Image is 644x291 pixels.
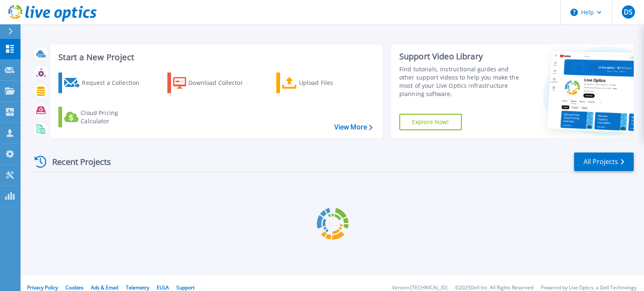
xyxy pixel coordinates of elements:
[334,123,373,131] a: View More
[81,109,146,125] div: Cloud Pricing Calculator
[541,285,637,291] li: Powered by Live Optics, a Dell Technology
[167,73,259,93] a: Download Collector
[455,285,533,291] li: © 2025 Dell Inc. All Rights Reserved
[276,73,368,93] a: Upload Files
[299,75,365,91] div: Upload Files
[624,9,632,15] span: DS
[91,284,118,291] a: Ads & Email
[176,284,195,291] a: Support
[574,153,634,171] a: All Projects
[399,51,521,62] div: Support Video Library
[126,284,149,291] a: Telemetry
[58,73,150,93] a: Request a Collection
[188,75,254,91] div: Download Collector
[82,75,148,91] div: Request a Collection
[27,284,58,291] a: Privacy Policy
[392,285,447,291] li: Version: [TECHNICAL_ID]
[32,152,122,172] div: Recent Projects
[58,107,150,127] a: Cloud Pricing Calculator
[58,53,372,62] h3: Start a New Project
[65,284,83,291] a: Cookies
[157,284,169,291] a: EULA
[399,114,462,130] a: Explore Now!
[399,65,521,98] div: Find tutorials, instructional guides and other support videos to help you make the most of your L...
